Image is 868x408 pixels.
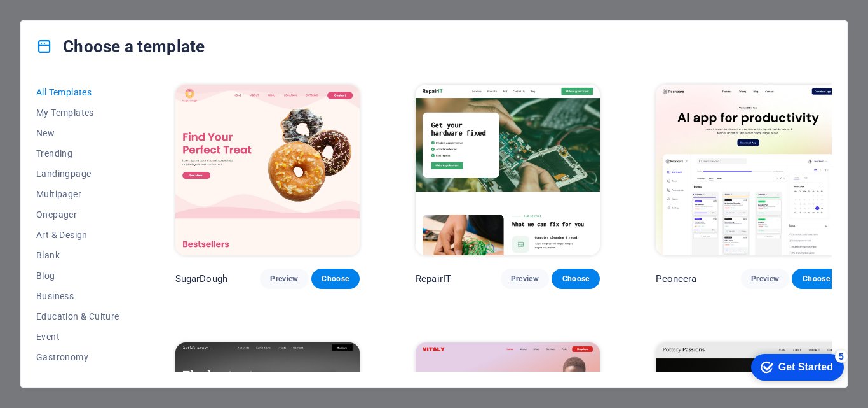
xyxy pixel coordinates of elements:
[36,311,119,321] span: Education & Culture
[562,274,590,284] span: Choose
[94,3,107,15] div: 5
[36,271,119,281] span: Blog
[37,14,92,25] div: Get Started
[36,291,119,301] span: Business
[36,108,119,118] span: My Templates
[751,274,779,284] span: Preview
[36,209,119,220] span: Onepager
[501,269,549,289] button: Preview
[36,225,119,245] button: Art & Design
[36,148,119,158] span: Trending
[322,274,349,284] span: Choose
[36,169,119,179] span: Landingpage
[260,269,308,289] button: Preview
[416,85,600,255] img: RepairIT
[36,332,119,342] span: Event
[36,327,119,347] button: Event
[36,102,119,123] button: My Templates
[792,269,840,289] button: Choose
[36,367,119,388] button: Health
[175,85,360,255] img: SugarDough
[36,204,119,225] button: Onepager
[311,269,360,289] button: Choose
[175,272,227,285] p: SugarDough
[656,85,840,255] img: Peoneera
[36,347,119,367] button: Gastronomy
[36,82,119,102] button: All Templates
[36,245,119,265] button: Blank
[10,6,103,33] div: Get Started 5 items remaining, 0% complete
[416,272,451,285] p: RepairIT
[511,274,539,284] span: Preview
[552,269,600,289] button: Choose
[741,269,789,289] button: Preview
[802,274,830,284] span: Choose
[36,230,119,240] span: Art & Design
[270,274,298,284] span: Preview
[36,352,119,362] span: Gastronomy
[36,265,119,286] button: Blog
[36,128,119,138] span: New
[36,36,205,57] h4: Choose a template
[36,143,119,164] button: Trending
[36,189,119,199] span: Multipager
[36,286,119,306] button: Business
[656,272,696,285] p: Peoneera
[36,164,119,184] button: Landingpage
[36,184,119,204] button: Multipager
[36,123,119,143] button: New
[36,306,119,327] button: Education & Culture
[36,87,119,97] span: All Templates
[36,250,119,260] span: Blank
